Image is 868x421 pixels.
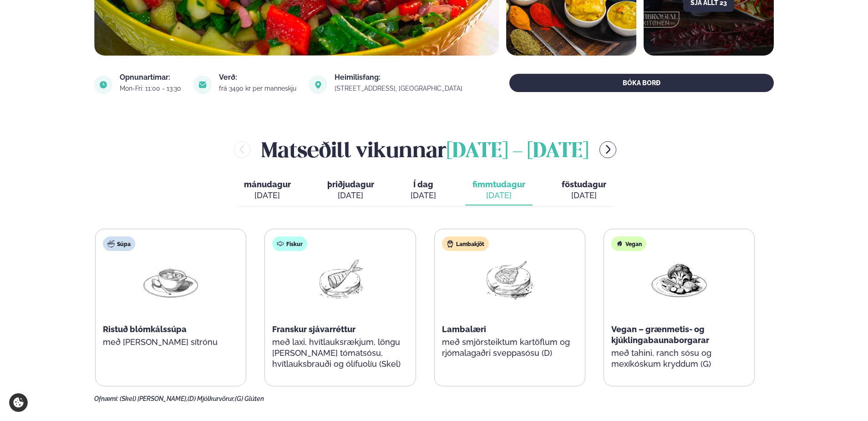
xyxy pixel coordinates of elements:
[103,236,135,251] div: Súpa
[309,76,327,94] img: image alt
[235,395,264,402] span: (G) Glúten
[611,348,747,370] p: með tahini, ranch sósu og mexíkóskum kryddum (G)
[411,179,436,190] span: Í dag
[120,395,188,402] span: (Skel) [PERSON_NAME],
[9,393,28,412] a: Cookie settings
[403,175,443,205] button: Í dag [DATE]
[219,85,298,92] div: frá 3490 kr per manneskju
[327,190,374,201] div: [DATE]
[562,190,606,201] div: [DATE]
[472,180,525,189] span: fimmtudagur
[335,83,464,94] a: link
[509,74,774,92] button: BÓKA BORÐ
[94,76,112,94] img: image alt
[650,258,708,301] img: Vegan.png
[142,258,200,301] img: Soup.png
[472,190,525,201] div: [DATE]
[219,74,298,81] div: Verð:
[272,337,408,370] p: með laxi, hvítlauksrækjum, löngu [PERSON_NAME] tómatsósu, hvítlauksbrauði og ólífuolíu (Skel)
[244,180,291,189] span: mánudagur
[611,324,709,345] span: Vegan – grænmetis- og kjúklingabaunaborgarar
[465,175,533,205] button: fimmtudagur [DATE]
[554,175,614,205] button: föstudagur [DATE]
[442,337,578,359] p: með smjörsteiktum kartöflum og rjómalagaðri sveppasósu (D)
[272,236,307,251] div: Fiskur
[616,240,623,247] img: Vegan.svg
[120,85,183,92] div: Mon-Fri: 11:00 - 13:30
[411,190,436,201] div: [DATE]
[447,142,589,162] span: [DATE] - [DATE]
[599,141,616,158] button: menu-btn-right
[277,240,284,247] img: fish.svg
[320,175,381,205] button: þriðjudagur [DATE]
[442,324,486,334] span: Lambalæri
[237,175,298,205] button: mánudagur [DATE]
[611,236,646,251] div: Vegan
[481,258,539,301] img: Lamb-Meat.png
[120,74,183,81] div: Opnunartímar:
[272,324,355,334] span: Franskur sjávarréttur
[335,74,464,81] div: Heimilisfang:
[107,240,115,247] img: soup.svg
[193,76,212,94] img: image alt
[447,240,454,247] img: Lamb.svg
[442,236,489,251] div: Lambakjöt
[103,337,239,348] p: með [PERSON_NAME] sítrónu
[244,190,291,201] div: [DATE]
[233,141,250,158] button: menu-btn-left
[188,395,235,402] span: (D) Mjólkurvörur,
[311,258,369,301] img: Fish.png
[261,135,589,164] h2: Matseðill vikunnar
[94,395,118,402] span: Ofnæmi:
[562,180,606,189] span: föstudagur
[103,324,187,334] span: Ristuð blómkálssúpa
[327,180,374,189] span: þriðjudagur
